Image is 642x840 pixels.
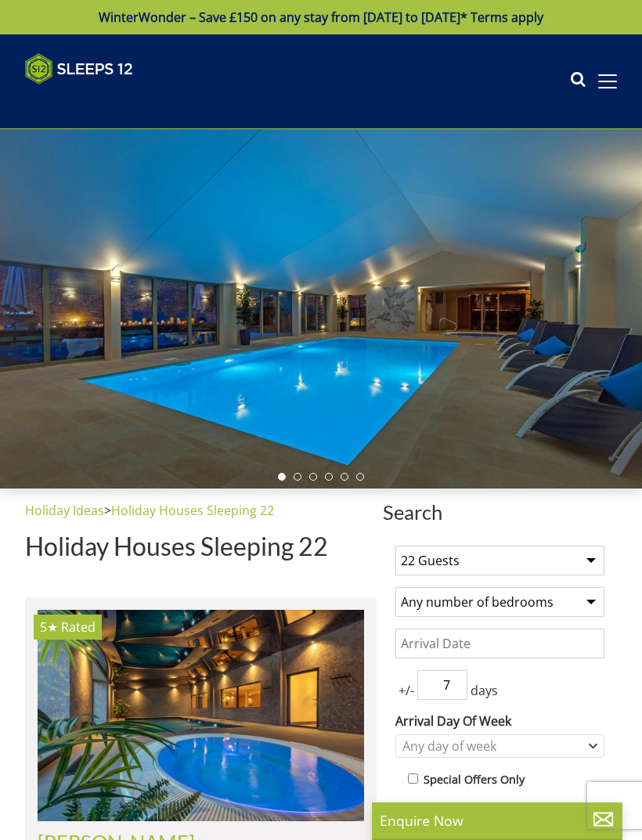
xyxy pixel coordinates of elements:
[25,532,377,560] h1: Holiday Houses Sleeping 22
[380,810,615,831] p: Enquire Now
[395,712,604,730] label: Arrival Day Of Week
[395,734,604,758] div: Combobox
[61,618,96,636] span: Rated
[17,94,182,107] iframe: Customer reviews powered by Trustpilot
[25,53,133,85] img: Sleeps 12
[38,610,364,820] img: hares-barton-devon-accommodation-holiday-vacation-sleeps-16.original.jpg
[467,681,501,700] span: days
[40,618,58,636] span: Hares Barton has a 5 star rating under the Quality in Tourism Scheme
[38,610,364,820] a: 5★ Rated
[399,737,585,755] div: Any day of week
[395,629,604,658] input: Arrival Date
[25,502,104,519] a: Holiday Ideas
[111,502,274,519] a: Holiday Houses Sleeping 22
[383,501,617,523] span: Search
[424,771,525,788] label: Special Offers Only
[104,502,111,519] span: >
[395,681,417,700] span: +/-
